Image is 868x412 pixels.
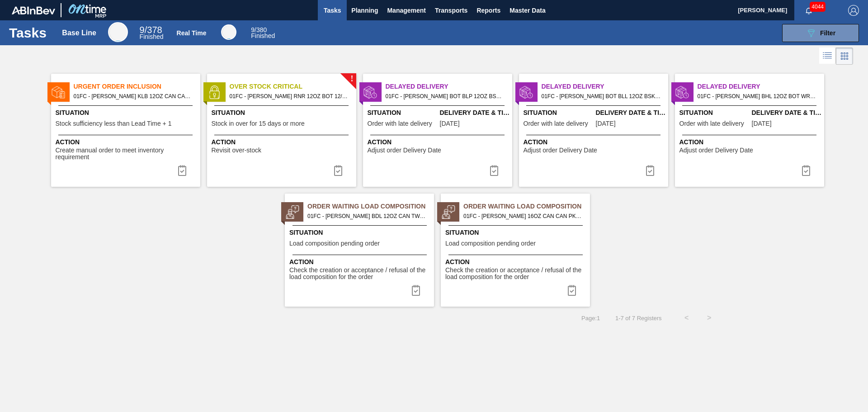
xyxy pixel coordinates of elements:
[435,5,467,16] span: Transports
[801,165,811,176] img: icon-task complete
[212,147,261,154] span: Revisit over-stock
[74,82,200,91] span: Urgent Order Inclusion
[405,281,427,299] button: icon-task complete
[445,228,588,237] span: Situation
[368,137,510,147] span: Action
[524,137,666,147] span: Action
[52,85,65,99] img: status
[519,85,533,99] img: status
[221,24,236,40] div: Real Time
[386,91,505,101] span: 01FC - CARR BOT BLP 12OZ BSKT 6/12 12OZ BOT 09 Order - 778396
[613,315,661,322] span: 1 - 7 of 7 Registers
[524,108,594,118] span: Situation
[836,47,853,65] div: Card Vision
[440,120,460,127] span: 08/29/2025,
[327,161,349,180] div: Complete task: 6889047
[445,240,536,247] span: Load composition pending order
[322,5,342,16] span: Tasks
[679,120,744,127] span: Order with late delivery
[445,267,588,281] span: Check the creation or acceptance / refusal of the load composition for the order
[848,5,859,16] img: Logout
[140,33,164,40] span: Finished
[489,165,500,176] img: icon-task complete
[289,257,432,267] span: Action
[645,165,656,176] img: icon-task complete
[140,26,164,40] div: Base Line
[350,76,353,82] span: !
[679,108,750,118] span: Situation
[56,147,198,161] span: Create manual order to meet inventory requirement
[819,47,836,65] div: List Vision
[307,202,434,211] span: Order Waiting Load Composition
[56,120,172,127] span: Stock sufficiency less than Lead Time + 1
[171,161,193,180] div: Complete task: 6889220
[483,161,505,180] div: Complete task: 6885799
[542,91,661,101] span: 01FC - CARR BOT BLL 12OZ BSKT 6/12 12OZ BOT 092 Order - 778398
[675,85,689,99] img: status
[561,281,583,299] button: icon-task complete
[212,137,354,147] span: Action
[698,307,721,329] button: >
[368,108,438,118] span: Situation
[289,267,432,281] span: Check the creation or acceptance / refusal of the load composition for the order
[542,82,668,91] span: Delayed Delivery
[327,161,349,180] button: icon-task complete
[524,147,597,154] span: Adjust order Delivery Date
[794,4,823,17] button: Notifications
[333,165,344,176] img: icon-task complete
[9,28,49,38] h1: Tasks
[286,205,299,219] img: status
[56,137,198,147] span: Action
[289,240,380,247] span: Load composition pending order
[752,108,822,118] span: Delivery Date & Time
[596,108,666,118] span: Delivery Date & Time
[639,161,661,180] div: Complete task: 6885800
[483,161,505,180] button: icon-task complete
[698,91,817,101] span: 01FC - CARR BHL 12OZ BOT WRAP BSKT 6/12 12OZ BOT Order - 778397
[561,281,583,299] div: Complete task: 6887198
[795,161,817,180] div: Complete task: 6885801
[108,22,128,42] div: Base Line
[679,147,753,154] span: Adjust order Delivery Date
[820,29,835,37] span: Filter
[639,161,661,180] button: icon-task complete
[410,285,421,296] img: icon-task complete
[675,307,698,329] button: <
[368,120,432,127] span: Order with late delivery
[56,108,198,118] span: Situation
[368,147,441,154] span: Adjust order Delivery Date
[463,211,583,221] span: 01FC - CARR BUD 16OZ CAN CAN PK 12/16 CAN - VBI Order - 782177
[289,228,432,237] span: Situation
[476,5,500,16] span: Reports
[230,82,356,91] span: Over Stock Critical
[782,24,859,42] button: Filter
[386,82,512,91] span: Delayed Delivery
[251,27,275,39] div: Real Time
[387,5,426,16] span: Management
[251,26,267,33] span: / 380
[62,29,96,37] div: Base Line
[440,108,510,118] span: Delivery Date & Time
[596,120,616,127] span: 08/29/2025,
[581,315,600,322] span: Page : 1
[171,161,193,180] button: icon-task complete
[140,25,162,35] span: / 378
[212,120,305,127] span: Stock in over for 15 days or more
[140,25,145,35] span: 9
[509,5,545,16] span: Master Data
[351,5,378,16] span: Planning
[74,91,193,101] span: 01FC - CARR KLB 12OZ CAN CAN PK 12/12 CAN
[208,85,221,99] img: status
[442,205,455,219] img: status
[566,285,577,296] img: icon-task complete
[177,165,188,176] img: icon-task complete
[12,6,55,14] img: TNhmsLtSVTkK8tSr43FrP2fwEKptu5GPRR3wAAAABJRU5ErkJggg==
[251,26,255,33] span: 9
[679,137,822,147] span: Action
[307,211,427,221] span: 01FC - CARR BDL 12OZ CAN TWNSTK 30/12 CAN-Aqueous Order - 782176
[251,32,275,39] span: Finished
[698,82,824,91] span: Delayed Delivery
[810,2,826,12] span: 4044
[230,91,349,101] span: 01FC - CARR RNR 12OZ BOT 12/12 SNUG BOT PK
[177,29,207,37] div: Real Time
